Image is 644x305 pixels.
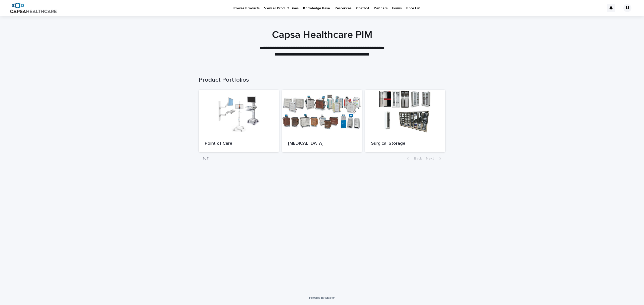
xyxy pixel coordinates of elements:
div: LI [623,4,631,12]
span: Back [411,157,422,160]
span: Next [426,157,437,160]
h1: Product Portfolios [199,76,445,84]
p: 1 of 1 [199,152,214,165]
a: Surgical Storage [365,90,445,152]
img: B5p4sRfuTuC72oLToeu7 [10,3,57,13]
a: Powered By Stacker [309,296,335,299]
h1: Capsa Healthcare PIM [199,29,445,41]
a: [MEDICAL_DATA] [282,90,362,152]
a: Point of Care [199,90,279,152]
p: [MEDICAL_DATA] [288,141,356,146]
p: Surgical Storage [371,141,439,146]
p: Point of Care [205,141,273,146]
button: Next [424,156,445,161]
button: Back [403,156,424,161]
